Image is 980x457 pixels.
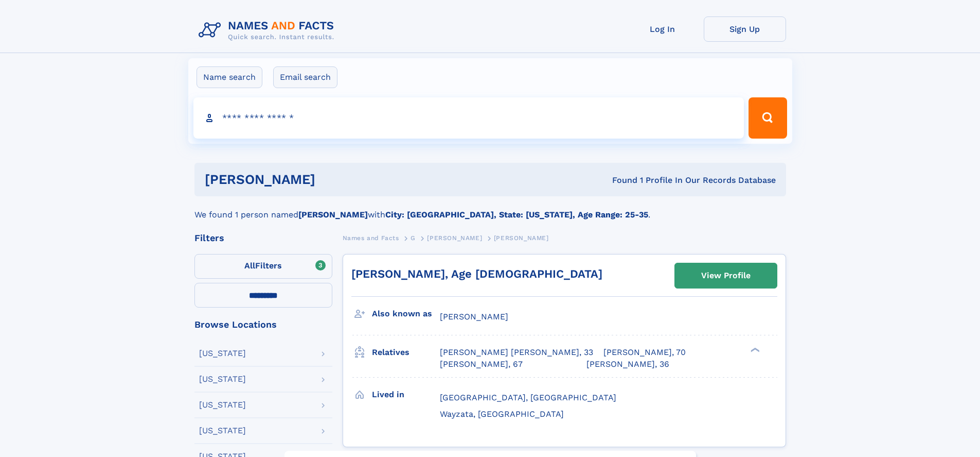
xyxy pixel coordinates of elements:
[273,66,337,88] label: Email search
[427,234,482,242] span: [PERSON_NAME]
[440,347,593,358] a: [PERSON_NAME] [PERSON_NAME], 33
[205,173,464,186] h1: [PERSON_NAME]
[411,231,416,244] a: G
[440,312,508,321] span: [PERSON_NAME]
[194,320,332,329] div: Browse Locations
[343,231,399,244] a: Names and Facts
[194,196,786,221] div: We found 1 person named with .
[194,254,332,279] label: Filters
[748,347,760,353] div: ❯
[193,97,744,139] input: search input
[244,261,255,270] span: All
[199,349,246,358] div: [US_STATE]
[372,344,440,361] h3: Relatives
[675,263,777,288] a: View Profile
[440,393,616,402] span: [GEOGRAPHIC_DATA], [GEOGRAPHIC_DATA]
[440,409,564,419] span: Wayzata, [GEOGRAPHIC_DATA]
[194,233,332,243] div: Filters
[351,267,602,280] a: [PERSON_NAME], Age [DEMOGRAPHIC_DATA]
[701,264,751,287] div: View Profile
[372,386,440,403] h3: Lived in
[621,16,704,42] a: Log In
[385,210,648,219] b: City: [GEOGRAPHIC_DATA], State: [US_STATE], Age Range: 25-35
[603,347,686,358] a: [PERSON_NAME], 70
[586,359,669,370] a: [PERSON_NAME], 36
[194,16,343,44] img: Logo Names and Facts
[372,305,440,323] h3: Also known as
[704,16,786,42] a: Sign Up
[440,359,523,370] a: [PERSON_NAME], 67
[749,97,787,139] button: Search Button
[427,231,482,244] a: [PERSON_NAME]
[411,234,416,242] span: G
[199,375,246,383] div: [US_STATE]
[199,427,246,435] div: [US_STATE]
[199,401,246,409] div: [US_STATE]
[298,210,368,219] b: [PERSON_NAME]
[494,234,549,242] span: [PERSON_NAME]
[197,66,262,88] label: Name search
[464,175,776,186] div: Found 1 Profile In Our Records Database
